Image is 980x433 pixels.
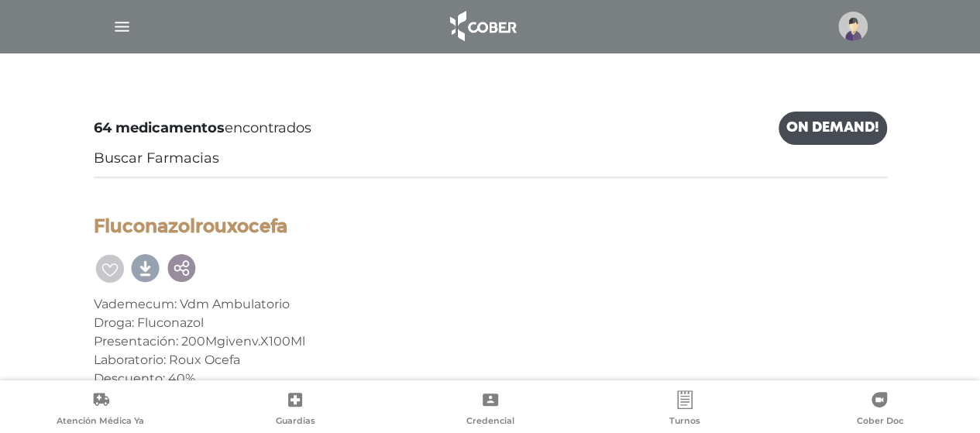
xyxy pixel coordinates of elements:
img: Cober_menu-lines-white.svg [112,17,132,36]
div: Laboratorio: Roux Ocefa [94,351,887,369]
div: Vademecum: Vdm Ambulatorio [94,295,887,314]
div: Descuento: 40% [94,369,887,388]
h4: Fluconazolrouxocefa [94,215,887,238]
b: 64 medicamentos [94,119,225,136]
a: Atención Médica Ya [3,390,198,430]
span: Turnos [669,415,700,429]
span: encontrados [94,118,311,139]
div: Droga: Fluconazol [94,314,887,332]
h3: Medicamentos [112,25,518,65]
img: profile-placeholder.svg [838,12,868,41]
a: On Demand! [779,112,887,145]
span: Credencial [466,415,514,429]
div: Presentación: 200Mgivenv.X100Ml [94,332,887,351]
a: Turnos [587,390,782,430]
span: Atención Médica Ya [57,415,144,429]
span: Cober Doc [856,415,903,429]
a: Cober Doc [782,390,977,430]
span: Guardias [276,415,315,429]
a: Guardias [198,390,392,430]
a: Buscar Farmacias [94,148,219,169]
img: logo_cober_home-white.png [442,8,523,45]
a: Credencial [393,390,587,430]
